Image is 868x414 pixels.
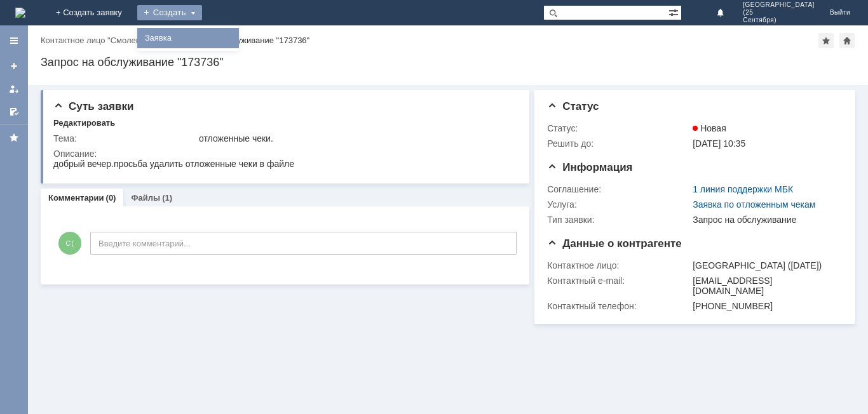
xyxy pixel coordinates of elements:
[547,301,690,311] div: Контактный телефон:
[41,36,177,45] div: /
[693,276,837,296] div: [EMAIL_ADDRESS][DOMAIN_NAME]
[547,138,690,149] div: Решить до:
[668,6,681,18] span: Расширенный поиск
[547,260,690,270] div: Контактное лицо:
[693,123,726,133] span: Новая
[693,301,837,311] div: [PHONE_NUMBER]
[547,184,690,194] div: Соглашение:
[547,276,690,286] div: Контактный e-mail:
[693,138,745,149] span: [DATE] 10:35
[53,100,133,112] span: Суть заявки
[547,161,632,173] span: Информация
[137,5,202,20] div: Создать
[106,193,116,203] div: (0)
[48,193,104,203] a: Комментарии
[53,118,115,128] div: Редактировать
[693,215,837,225] div: Запрос на обслуживание
[693,199,815,210] a: Заявка по отложенным чекам
[547,100,599,112] span: Статус
[162,193,172,203] div: (1)
[41,56,855,69] div: Запрос на обслуживание "173736"
[53,133,196,144] div: Тема:
[58,232,81,255] span: С(
[53,149,515,159] div: Описание:
[140,30,236,46] a: Заявка
[743,17,815,24] span: Сентября)
[4,79,24,99] a: Мои заявки
[15,8,25,18] a: Перейти на домашнюю страницу
[743,1,815,9] span: [GEOGRAPHIC_DATA]
[177,36,309,45] div: Запрос на обслуживание "173736"
[4,102,24,122] a: Мои согласования
[743,9,815,17] span: (25
[818,33,834,48] div: Добавить в избранное
[4,56,24,76] a: Создать заявку
[15,8,25,18] img: logo
[693,260,837,270] div: [GEOGRAPHIC_DATA] ([DATE])
[547,123,690,133] div: Статус:
[547,199,690,210] div: Услуга:
[199,133,512,144] div: отложенные чеки.
[693,184,793,194] a: 1 линия поддержки МБК
[839,33,855,48] div: Сделать домашней страницей
[547,237,682,250] span: Данные о контрагенте
[131,193,160,203] a: Файлы
[547,215,690,225] div: Тип заявки:
[41,36,173,45] a: Контактное лицо "Смоленск (25 …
